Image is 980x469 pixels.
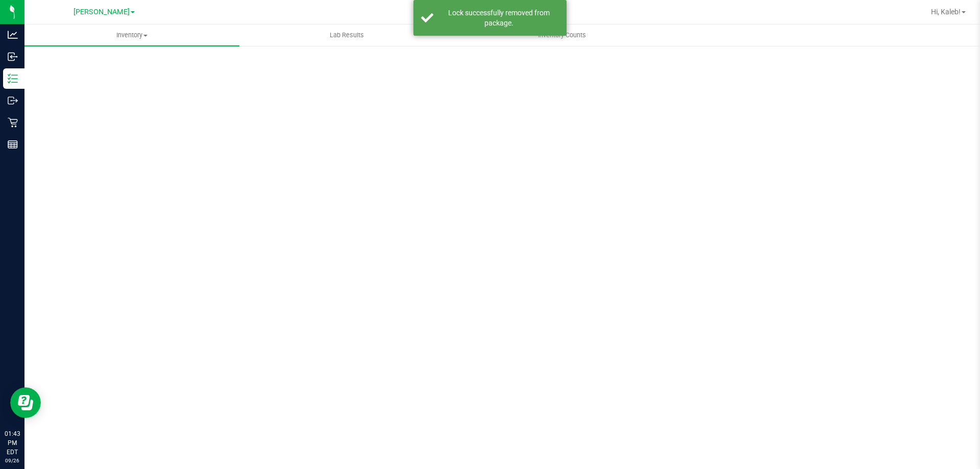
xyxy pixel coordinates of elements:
a: Inventory [24,24,239,46]
span: Hi, Kaleb! [931,8,961,16]
iframe: Resource center [10,387,41,418]
inline-svg: Reports [8,139,18,150]
p: 09/26 [5,457,20,464]
inline-svg: Retail [8,117,18,128]
inline-svg: Inventory [8,73,18,84]
a: Lab Results [239,24,454,46]
span: Inventory [24,31,239,40]
inline-svg: Inbound [8,52,18,62]
div: Lock successfully removed from package. [439,8,559,28]
span: Lab Results [316,31,378,40]
inline-svg: Outbound [8,95,18,106]
inline-svg: Analytics [8,30,18,40]
span: [PERSON_NAME] [73,8,130,16]
p: 01:43 PM EDT [5,429,20,457]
